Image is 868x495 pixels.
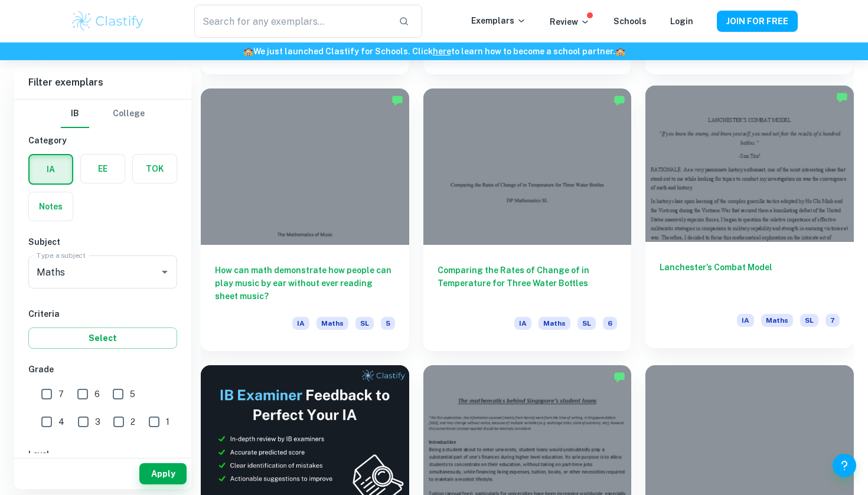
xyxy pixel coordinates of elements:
button: Help and Feedback [833,454,856,477]
button: Open [156,264,173,280]
span: IA [514,317,531,330]
button: IA [30,155,72,183]
button: Apply [139,463,187,484]
span: IA [737,314,754,327]
span: SL [577,317,596,330]
a: How can math demonstrate how people can play music by ear without ever reading sheet music?IAMath... [201,88,409,350]
h6: Category [28,134,177,147]
span: IA [292,317,309,330]
img: Marked [614,94,625,106]
img: Clastify logo [70,9,145,33]
div: Filter type choice [61,100,145,128]
button: EE [81,155,125,183]
p: Exemplars [471,14,526,27]
span: 5 [130,388,135,401]
h6: Level [28,448,177,461]
h6: Subject [28,235,177,248]
a: Schools [614,17,647,26]
h6: Filter exemplars [14,66,191,99]
span: 5 [381,317,395,330]
span: 6 [94,388,100,401]
span: 3 [95,415,100,428]
span: 6 [603,317,617,330]
button: College [113,100,145,128]
img: Marked [614,371,625,383]
span: 🏫 [615,47,625,56]
a: Login [670,17,693,26]
span: 4 [58,415,64,428]
span: 2 [130,415,135,428]
span: SL [355,317,374,330]
span: Maths [316,317,348,330]
button: Select [28,327,177,349]
button: IB [61,100,89,128]
span: 1 [166,415,169,428]
img: Marked [836,91,848,103]
a: Lanchester’s Combat ModelIAMathsSL7 [645,88,854,350]
h6: How can math demonstrate how people can play music by ear without ever reading sheet music? [215,264,395,303]
span: 🏫 [243,47,253,56]
button: Notes [29,192,73,221]
input: Search for any exemplars... [194,5,389,38]
h6: Lanchester’s Combat Model [660,261,840,300]
span: Maths [539,317,570,330]
span: SL [800,314,818,327]
h6: Grade [28,363,177,376]
a: here [433,47,451,56]
button: JOIN FOR FREE [717,11,798,32]
p: Review [550,15,590,28]
span: 7 [58,388,64,401]
span: 7 [825,314,840,327]
img: Marked [391,94,403,106]
h6: Comparing the Rates of Change of in Temperature for Three Water Bottles [438,264,618,303]
label: Type a subject [37,250,86,260]
button: TOK [133,155,177,183]
h6: We just launched Clastify for Schools. Click to learn how to become a school partner. [2,45,866,58]
a: Comparing the Rates of Change of in Temperature for Three Water BottlesIAMathsSL6 [423,88,632,350]
span: Maths [761,314,793,327]
h6: Criteria [28,307,177,320]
